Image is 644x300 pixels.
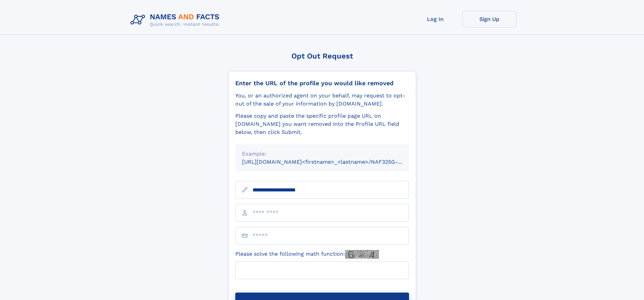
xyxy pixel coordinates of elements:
div: You, or an authorized agent on your behalf, may request to opt-out of the sale of your informatio... [235,92,409,108]
div: Opt Out Request [228,52,416,60]
div: Example: [242,150,402,158]
a: Sign Up [462,11,517,27]
a: Log In [408,11,462,27]
div: Enter the URL of the profile you would like removed [235,79,409,87]
label: Please solve the following math function: [235,250,379,259]
img: Logo Names and Facts [128,11,225,29]
div: Please copy and paste the specific profile page URL on [DOMAIN_NAME] you want removed into the Pr... [235,112,409,136]
small: [URL][DOMAIN_NAME]<firstname>_<lastname>/NAF325G-xxxxxxxx [242,159,422,165]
